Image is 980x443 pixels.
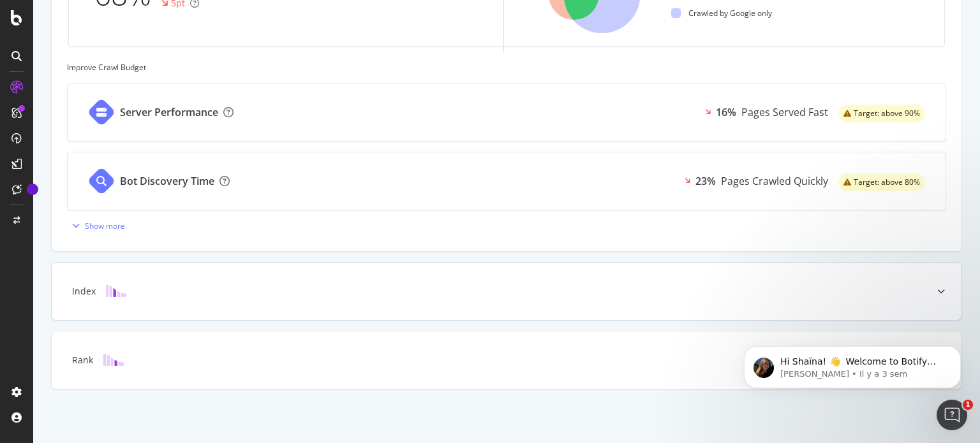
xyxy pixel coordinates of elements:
span: 1 [963,400,973,410]
a: Server Performance16%Pages Served Fastwarning label [67,83,946,142]
div: Show more [85,221,125,231]
div: Pages Crawled Quickly [721,174,828,189]
iframe: Intercom notifications message [725,319,980,409]
button: Show more [67,215,125,236]
div: warning label [838,173,925,191]
div: Crawled by Google only [671,8,772,18]
div: Pages Served Fast [741,105,828,120]
span: Target: above 80% [854,178,920,186]
img: block-icon [106,285,126,297]
div: Rank [72,354,93,367]
img: block-icon [103,354,124,366]
div: Server Performance [120,105,218,120]
a: Bot Discovery Time23%Pages Crawled Quicklywarning label [67,152,946,210]
div: Improve Crawl Budget [67,62,946,73]
div: Bot Discovery Time [120,174,214,189]
iframe: Intercom live chat [937,400,967,430]
div: 16% [716,105,736,120]
div: 23% [695,174,716,189]
span: Target: above 90% [854,110,920,117]
div: Tooltip anchor [27,184,38,195]
div: Index [72,285,96,298]
div: warning label [838,105,925,122]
